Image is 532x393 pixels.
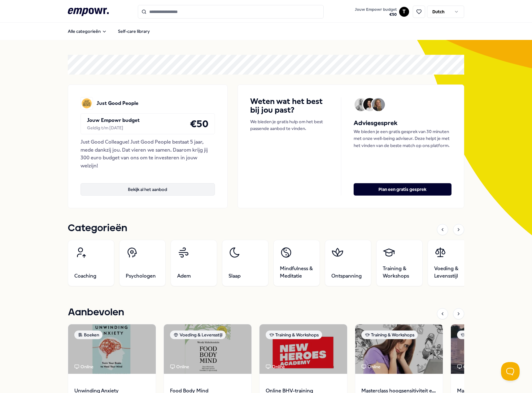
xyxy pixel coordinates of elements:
p: Jouw Empowr budget [87,116,140,124]
div: Just Good Colleague! Just Good People bestaat 5 jaar, mede dankzij jou. Dat vieren we samen. Daar... [81,138,215,170]
h5: Adviesgesprek [354,118,451,128]
a: Psychologen [119,240,166,286]
img: package image [68,324,156,374]
h4: Weten wat het best bij jou past? [250,97,329,114]
a: Ontspanning [325,240,371,286]
div: Online [170,363,189,370]
div: Training & Workshops [361,330,418,339]
button: Jouw Empowr budget€50 [354,6,398,18]
img: Avatar [372,98,385,111]
span: Mindfulness & Meditatie [280,265,313,280]
img: package image [164,324,251,374]
button: Bekijk al het aanbod [81,183,215,196]
span: Slaap [229,272,241,280]
a: Jouw Empowr budget€50 [352,5,399,18]
img: package image [355,324,443,374]
div: Boeken [74,330,102,339]
div: Online [266,363,285,370]
img: Avatar [355,98,368,111]
span: Psychologen [126,272,156,280]
a: Coaching [68,240,114,286]
a: Adem [171,240,217,286]
div: Voeding & Levensstijl [170,330,226,339]
h1: Categorieën [68,221,127,236]
button: Plan een gratis gesprek [354,183,451,196]
nav: Main [63,25,155,37]
div: Online [457,363,476,370]
button: T [399,7,409,17]
img: Avatar [363,98,376,111]
div: Online [361,363,381,370]
iframe: Help Scout Beacon - Open [501,362,520,381]
a: Training & Workshops [376,240,423,286]
span: Adem [177,272,191,280]
span: € 50 [355,12,397,17]
a: Voeding & Levensstijl [428,240,474,286]
p: Just Good People [97,99,138,107]
span: Ontspanning [331,272,362,280]
div: Geldig t/m [DATE] [87,124,140,131]
p: We bieden je gratis hulp om het best passende aanbod te vinden. [250,118,329,132]
a: Mindfulness & Meditatie [273,240,320,286]
input: Search for products, categories or subcategories [138,5,324,19]
a: Self-care library [113,25,155,37]
img: package image [259,324,347,374]
h4: € 50 [190,116,208,132]
span: Coaching [74,272,96,280]
button: Alle categorieën [63,25,112,37]
a: Bekijk al het aanbod [81,173,215,196]
img: Just Good People [81,97,93,110]
h1: Aanbevolen [68,305,124,320]
a: Slaap [222,240,268,286]
div: Training & Workshops [457,330,513,339]
p: We bieden je een gratis gesprek van 30 minuten met onze well-being adviseur. Deze helpt je met he... [354,128,451,149]
div: Training & Workshops [266,330,322,339]
span: Jouw Empowr budget [355,7,397,12]
span: Training & Workshops [383,265,416,280]
span: Voeding & Levensstijl [434,265,468,280]
div: Online [74,363,94,370]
